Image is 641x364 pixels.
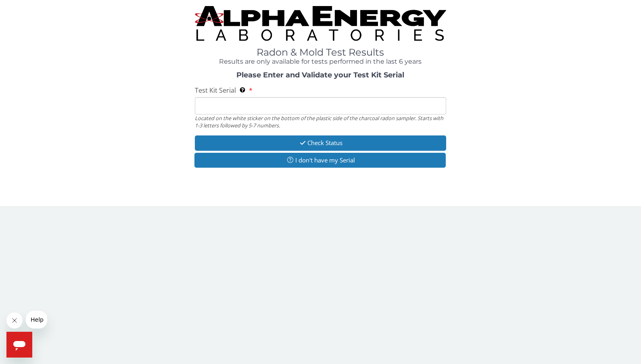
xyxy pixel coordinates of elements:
iframe: Button to launch messaging window [6,332,32,358]
h1: Radon & Mold Test Results [195,47,447,58]
h4: Results are only available for tests performed in the last 6 years [195,58,447,65]
img: TightCrop.jpg [195,6,447,41]
button: I don't have my Serial [194,153,446,168]
span: Test Kit Serial [195,86,236,95]
iframe: Message from company [26,311,47,329]
iframe: Close message [6,312,23,329]
strong: Please Enter and Validate your Test Kit Serial [236,71,404,79]
button: Check Status [195,135,447,150]
div: Located on the white sticker on the bottom of the plastic side of the charcoal radon sampler. Sta... [195,114,447,129]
